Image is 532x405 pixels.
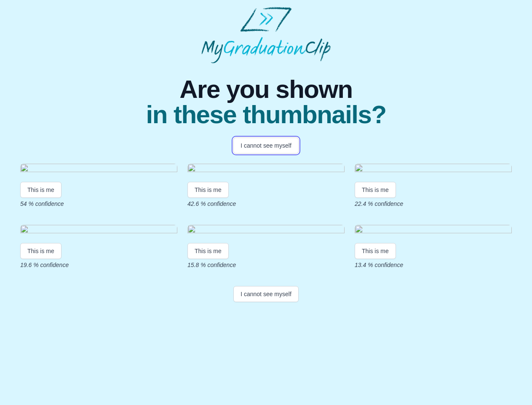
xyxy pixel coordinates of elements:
[355,261,512,269] p: 13.4 % confidence
[187,261,345,269] p: 15.8 % confidence
[146,102,386,127] span: in these thumbnails?
[20,164,177,175] img: 757f3b204d5eadaf6769bf27a466cc56883b4624.gif
[355,243,396,259] button: This is me
[355,200,512,208] p: 22.4 % confidence
[20,225,177,236] img: b96fbc5fd5c8da8b313ac58f61a291d4dc7b4ff0.gif
[20,182,61,198] button: This is me
[187,243,229,259] button: This is me
[233,138,299,154] button: I cannot see myself
[20,200,177,208] p: 54 % confidence
[355,225,512,236] img: d7f2c5752e747aa3c17638984dd0609288863a2f.gif
[146,77,386,102] span: Are you shown
[233,286,299,302] button: I cannot see myself
[355,164,512,175] img: fe2213027f9e794bd66b1086a30972c415fc1337.gif
[355,182,396,198] button: This is me
[20,243,61,259] button: This is me
[187,225,345,236] img: 39ef9f7f884e92ffb542b15cfba4d3c6349160a8.gif
[201,7,331,63] img: MyGraduationClip
[20,261,177,269] p: 19.6 % confidence
[187,164,345,175] img: e184dc2cb2912b3cccf3da64d36a61b3d7d0aa61.gif
[187,200,345,208] p: 42.6 % confidence
[187,182,229,198] button: This is me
